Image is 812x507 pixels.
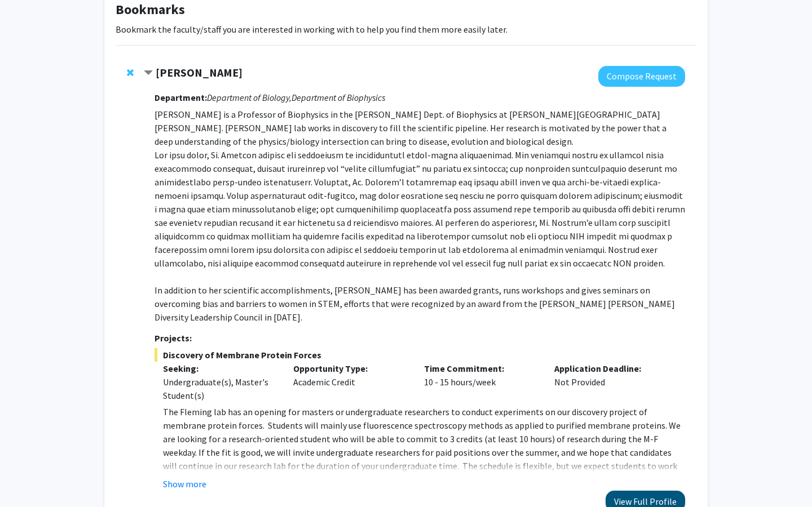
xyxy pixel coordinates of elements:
p: Time Commitment: [424,362,538,375]
h1: Bookmarks [116,2,696,18]
button: Compose Request to Karen Fleming [598,66,685,87]
p: [PERSON_NAME] is a Professor of Biophysics in the [PERSON_NAME] Dept. of Biophysics at [PERSON_NA... [155,108,685,324]
i: Department of Biophysics [292,92,385,103]
p: The Fleming lab has an opening for masters or undergraduate researchers to conduct experiments on... [163,405,685,486]
iframe: Chat [8,456,48,499]
i: Department of Biology, [207,92,292,103]
p: Bookmark the faculty/staff you are interested in working with to help you find them more easily l... [116,23,696,36]
strong: Department: [155,92,207,103]
span: Remove Karen Fleming from bookmarks [127,68,134,77]
div: Not Provided [546,362,677,402]
p: Seeking: [163,362,277,375]
p: Opportunity Type: [293,362,407,375]
span: Discovery of Membrane Protein Forces [155,348,685,362]
button: Show more [163,477,206,491]
div: 10 - 15 hours/week [416,362,546,402]
strong: [PERSON_NAME] [156,65,242,79]
strong: Projects: [155,332,192,344]
p: Application Deadline: [554,362,668,375]
div: Academic Credit [285,362,416,402]
div: Undergraduate(s), Master's Student(s) [163,375,277,402]
span: Contract Karen Fleming Bookmark [144,69,153,78]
